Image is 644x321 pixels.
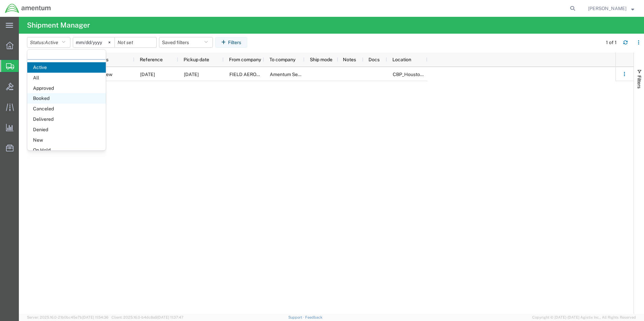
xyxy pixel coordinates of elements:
[229,57,261,62] span: From company
[288,315,305,319] a: Support
[157,315,184,319] span: [DATE] 11:37:47
[229,72,272,77] span: FIELD AEROSPACE
[184,72,199,77] span: 08/12/2025
[27,114,106,124] span: Delivered
[270,72,319,77] span: Amentum Services, Inc
[637,75,642,88] span: Filters
[111,315,184,319] span: Client: 2025.16.0-b4dc8a9
[368,57,380,62] span: Docs
[215,37,247,48] button: Filters
[343,57,356,62] span: Notes
[140,57,163,62] span: Reference
[82,315,108,319] span: [DATE] 11:54:36
[27,17,90,34] h4: Shipment Manager
[184,57,209,62] span: Pickup date
[27,73,106,83] span: All
[27,93,106,104] span: Booked
[606,39,618,46] div: 1 of 1
[27,135,106,145] span: New
[102,67,112,81] span: New
[27,145,106,155] span: On Hold
[5,3,51,13] img: logo
[269,57,295,62] span: To company
[27,62,106,73] span: Active
[27,104,106,114] span: Canceled
[588,4,635,12] button: [PERSON_NAME]
[115,37,156,47] input: Not set
[159,37,213,48] button: Saved filters
[392,57,411,62] span: Location
[73,37,115,47] input: Not set
[45,40,58,45] span: Active
[27,124,106,135] span: Denied
[532,315,636,320] span: Copyright © [DATE]-[DATE] Agistix Inc., All Rights Reserved
[27,83,106,94] span: Approved
[140,72,155,77] span: 8/12/25
[393,72,473,77] span: CBP_Houston, TX_EHO
[27,37,70,48] button: Status:Active
[310,57,332,62] span: Ship mode
[588,5,626,12] span: Rosemarie Coey
[305,315,322,319] a: Feedback
[27,315,108,319] span: Server: 2025.16.0-21b0bc45e7b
